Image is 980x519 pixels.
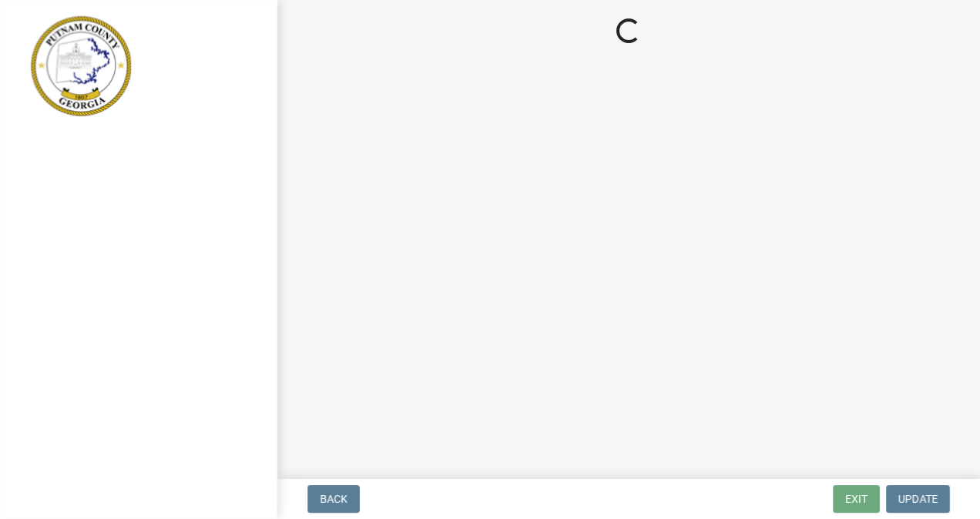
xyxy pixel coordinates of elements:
img: Putnam County, Georgia [31,16,131,116]
span: Update [898,493,938,505]
button: Update [886,485,950,513]
span: Back [320,493,347,505]
button: Exit [833,485,880,513]
button: Back [307,485,360,513]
